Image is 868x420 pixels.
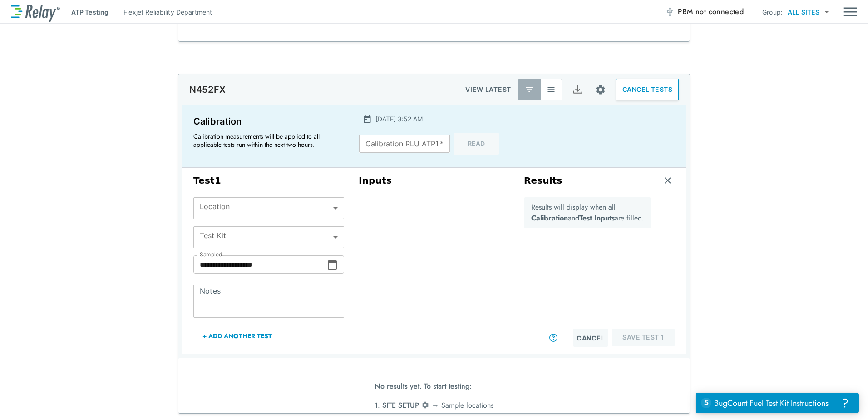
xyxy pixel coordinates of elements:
input: Choose date, selected date is Aug 11, 2025 [193,255,327,274]
button: Site setup [588,78,612,102]
img: Calender Icon [363,115,372,124]
button: PBM not connected [661,3,747,21]
iframe: Resource center [696,393,859,413]
img: Offline Icon [665,7,674,16]
li: 1. → Sample locations [375,398,493,413]
p: Results will display when all and are filled. [531,202,644,224]
img: LuminUltra Relay [11,2,60,22]
img: Latest [525,85,534,94]
h3: Results [524,175,562,186]
h3: Inputs [359,175,509,186]
button: Cancel [573,329,608,347]
button: + Add Another Test [193,325,281,347]
p: Group: [762,7,783,17]
p: Calibration measurements will be applied to all applicable tests run within the next two hours. [193,132,339,149]
span: No results yet. To start testing: [375,379,472,398]
img: Settings Icon [595,84,606,95]
p: VIEW LATEST [465,84,511,95]
h3: Test 1 [193,175,344,186]
label: Sampled [200,251,222,258]
p: Calibration [193,114,343,129]
p: ATP Testing [71,7,108,17]
img: View All [547,85,556,94]
img: Drawer Icon [843,3,857,20]
span: not connected [695,6,744,17]
b: Calibration [531,213,568,223]
span: SITE SETUP [382,400,419,410]
span: PBM [678,5,744,18]
button: Main menu [843,3,857,20]
p: [DATE] 3:52 AM [375,114,423,124]
p: N452FX [189,84,226,95]
button: Export [567,79,588,100]
img: Remove [663,176,672,185]
b: Test Inputs [579,213,615,223]
button: CANCEL TESTS [616,79,679,100]
img: Export Icon [572,84,583,95]
img: Settings Icon [421,401,429,409]
p: Flexjet Reliability Department [123,7,212,17]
